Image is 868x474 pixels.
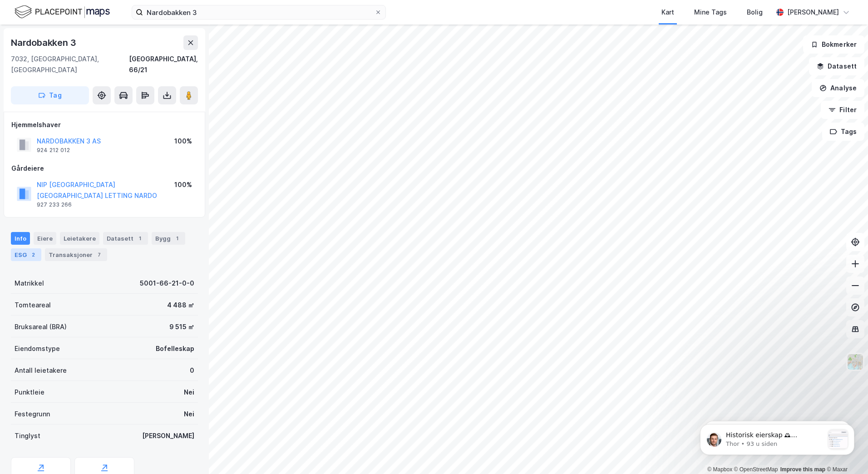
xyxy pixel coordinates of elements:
div: Bolig [747,7,763,18]
div: Datasett [103,232,148,245]
div: ESG [11,248,41,261]
button: Filter [821,101,864,119]
div: 1 [135,234,144,243]
div: Hjemmelshaver [11,119,197,130]
button: Analyse [812,79,864,97]
div: 9 515 ㎡ [169,321,194,332]
div: Matrikkel [15,278,44,289]
div: 100% [174,136,192,147]
button: Tag [11,86,89,104]
div: Kart [661,7,674,18]
div: 7 [94,250,104,259]
a: OpenStreetMap [734,466,778,473]
iframe: Intercom notifications melding [686,406,868,469]
div: Leietakere [60,232,99,245]
div: Transaksjoner [45,248,107,261]
div: 5001-66-21-0-0 [140,278,194,289]
div: 927 233 266 [37,201,72,208]
div: Gårdeiere [11,163,197,174]
div: [GEOGRAPHIC_DATA], 66/21 [129,54,198,75]
div: 0 [190,365,194,376]
button: Tags [822,123,864,141]
div: 100% [174,179,192,190]
div: [PERSON_NAME] [142,430,194,441]
div: Festegrunn [15,409,50,420]
div: Antall leietakere [15,365,67,376]
a: Improve this map [780,466,825,473]
div: Info [11,232,30,245]
div: Nei [184,409,194,420]
div: 7032, [GEOGRAPHIC_DATA], [GEOGRAPHIC_DATA] [11,54,129,75]
div: Tomteareal [15,300,51,311]
div: Eiendomstype [15,343,60,354]
input: Søk på adresse, matrikkel, gårdeiere, leietakere eller personer [143,5,375,19]
button: Bokmerker [803,35,864,54]
div: Mine Tags [694,7,727,18]
div: 924 212 012 [37,147,70,154]
div: Bruksareal (BRA) [15,321,67,332]
img: logo.f888ab2527a4732fd821a326f86c7f29.svg [15,4,110,20]
div: 2 [29,250,38,259]
div: Nardobakken 3 [11,35,78,50]
a: Mapbox [707,466,732,473]
div: Tinglyst [15,430,40,441]
img: Z [847,353,864,370]
div: 1 [173,234,182,243]
div: Nei [184,387,194,398]
div: [PERSON_NAME] [787,7,839,18]
div: Bygg [152,232,185,245]
div: 4 488 ㎡ [167,300,194,311]
div: Punktleie [15,387,44,398]
div: Eiere [34,232,56,245]
button: Datasett [809,57,864,75]
div: Bofelleskap [156,343,194,354]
